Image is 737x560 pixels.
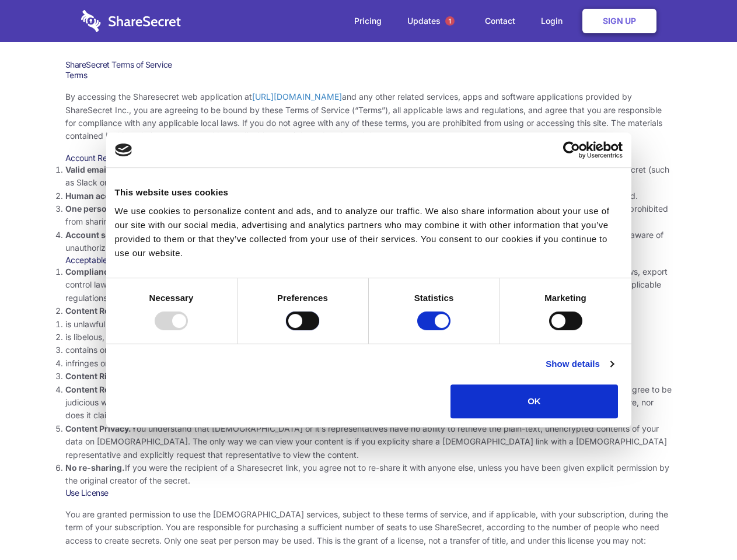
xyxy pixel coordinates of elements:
li: You are not allowed to share account credentials. Each account is dedicated to the individual who... [65,202,672,229]
li: You must provide a valid email address, either directly, or through approved third-party integrat... [65,163,672,190]
p: By accessing the Sharesecret web application at and any other related services, apps and software... [65,90,672,143]
a: Contact [473,3,527,39]
strong: Human accounts. [65,191,136,201]
a: Login [529,3,580,39]
iframe: Drift Widget Chat Controller [679,502,723,546]
h3: Acceptable Use [65,255,672,265]
img: logo-wordmark-white-trans-d4663122ce5f474addd5e946df7df03e33cb6a1c49d2221995e7729f52c070b2.svg [81,10,181,32]
li: contains or installs any active malware or exploits, or uses our platform for exploit delivery (s... [65,344,672,356]
li: You are responsible for your own account security, including the security of your Sharesecret acc... [65,229,672,255]
a: Show details [546,357,613,371]
li: You agree that you will use Sharesecret only to secure and share content that you have the right ... [65,370,672,383]
strong: Preferences [277,293,328,303]
strong: Account security. [65,230,136,240]
div: We use cookies to personalize content and ads, and to analyze our traffic. We also share informat... [115,204,623,260]
strong: Valid email. [65,164,111,174]
li: is unlawful or promotes unlawful activities [65,318,672,331]
strong: Content Rights. [65,371,128,381]
strong: Content Privacy. [65,423,131,433]
a: Sign Up [582,9,656,33]
div: This website uses cookies [115,185,623,199]
li: If you were the recipient of a Sharesecret link, you agree not to re-share it with anyone else, u... [65,461,672,488]
li: You agree NOT to use Sharesecret to upload or share content that: [65,304,672,370]
strong: Statistics [414,293,454,303]
strong: Compliance with local laws and regulations. [65,267,242,276]
h3: Use License [65,488,672,498]
p: You are granted permission to use the [DEMOGRAPHIC_DATA] services, subject to these terms of serv... [65,508,672,547]
h3: Account Requirements [65,153,672,163]
strong: Content Responsibility. [65,384,159,394]
a: Usercentrics Cookiebot - opens in a new window [521,141,623,159]
li: is libelous, defamatory, or fraudulent [65,331,672,344]
li: Your use of the Sharesecret must not violate any applicable laws, including copyright or trademar... [65,265,672,304]
strong: No re-sharing. [65,463,125,473]
button: OK [450,384,618,418]
li: infringes on any proprietary right of any party, including patent, trademark, trade secret, copyr... [65,357,672,370]
a: [URL][DOMAIN_NAME] [252,92,342,101]
h1: ShareSecret Terms of Service [65,60,672,70]
span: 1 [445,16,455,26]
li: Only human beings may create accounts. “Bot” accounts — those created by software, in an automate... [65,190,672,202]
strong: Necessary [149,293,194,303]
strong: Content Restrictions. [65,306,151,316]
strong: Marketing [544,293,586,303]
strong: One person per account. [65,204,165,213]
img: logo [115,143,132,156]
li: You understand that [DEMOGRAPHIC_DATA] or it’s representatives have no ability to retrieve the pl... [65,422,672,461]
li: You are solely responsible for the content you share on Sharesecret, and with the people you shar... [65,383,672,422]
h3: Terms [65,70,672,80]
a: Pricing [343,3,393,39]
